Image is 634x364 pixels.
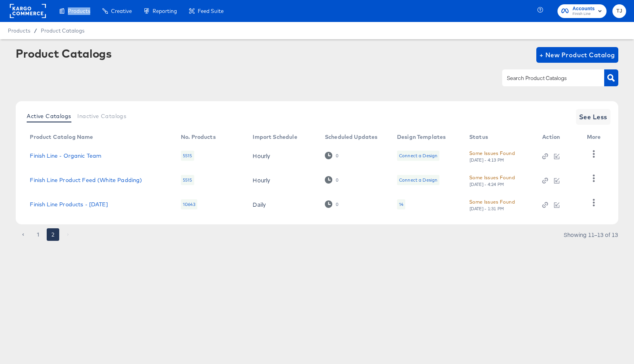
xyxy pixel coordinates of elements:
div: Scheduled Updates [325,134,378,140]
div: 0 [325,176,339,184]
span: Inactive Catalogs [77,113,126,119]
td: Hourly [246,168,319,192]
div: 5515 [181,175,194,185]
div: Some Issues Found [469,198,515,206]
button: Some Issues Found[DATE] - 4:24 PM [469,173,515,187]
button: Go to previous page [17,228,29,241]
a: Finish Line Product Feed (White Padding) [30,177,142,183]
div: 5515 [181,151,194,161]
div: Product Catalogs [16,47,111,60]
div: Design Templates [397,134,446,140]
td: Hourly [246,144,319,168]
button: + New Product Catalog [536,47,618,63]
a: Finish Line - Organic Team [30,153,101,159]
div: [DATE] - 4:24 PM [469,182,505,187]
div: Connect a Design [399,153,437,159]
div: 10643 [181,199,197,209]
button: Go to page 1 [32,228,44,241]
span: See Less [579,111,607,122]
span: + New Product Catalog [539,49,615,60]
div: [DATE] - 1:31 PM [469,206,505,211]
span: Products [8,27,30,34]
div: Some Issues Found [469,149,515,157]
div: Product Catalog Name [30,134,93,140]
span: Feed Suite [198,8,224,14]
th: More [581,131,610,144]
span: Products [68,8,90,14]
div: [DATE] - 4:13 PM [469,157,505,163]
div: Showing 11–13 of 13 [563,232,618,237]
button: Some Issues Found[DATE] - 4:13 PM [469,149,515,163]
input: Search Product Catalogs [505,74,589,83]
div: Connect a Design [397,151,439,161]
div: Connect a Design [399,177,437,183]
div: Connect a Design [397,175,439,185]
div: 0 [325,152,339,159]
div: 14 [399,201,403,207]
span: Accounts [572,5,595,13]
span: TJ [616,7,623,16]
span: Active Catalogs [27,113,71,119]
a: Product Catalogs [41,27,84,34]
td: Daily [246,192,319,217]
span: Reporting [153,8,177,14]
a: Finish Line Products - [DATE] [30,201,107,207]
button: AccountsFinish Line [557,4,607,18]
nav: pagination navigation [16,228,75,241]
div: Import Schedule [253,134,297,140]
button: See Less [576,109,610,125]
div: 14 [397,199,405,209]
th: Status [463,131,536,144]
div: 0 [335,153,339,158]
div: 0 [335,202,339,207]
span: / [30,27,41,34]
button: page 2 [47,228,59,241]
span: Finish Line [572,11,595,17]
div: 0 [335,177,339,183]
div: 0 [325,200,339,208]
span: Creative [111,8,132,14]
button: Some Issues Found[DATE] - 1:31 PM [469,198,515,211]
div: Some Issues Found [469,173,515,182]
button: TJ [612,4,626,18]
div: No. Products [181,134,216,140]
th: Action [536,131,580,144]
